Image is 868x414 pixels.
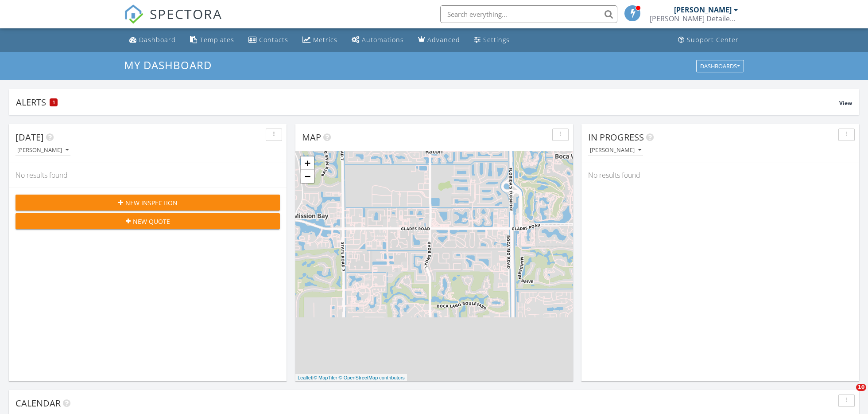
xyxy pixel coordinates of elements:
span: [DATE] [15,131,44,143]
a: Dashboard [126,32,179,48]
div: Automations [362,35,404,44]
span: Calendar [15,397,61,409]
span: New Quote [133,217,170,226]
div: | [295,374,407,382]
div: [PERSON_NAME] [590,147,641,153]
a: © OpenStreetMap contributors [339,375,405,380]
span: My Dashboard [124,58,212,72]
button: [PERSON_NAME] [15,145,70,156]
a: Contacts [245,32,292,48]
div: Advanced [427,35,460,44]
div: No results found [581,163,859,187]
div: [PERSON_NAME] [17,147,69,153]
a: Automations (Basic) [348,32,407,48]
button: New Quote [15,213,280,229]
div: Dashboard [139,35,176,44]
div: Templates [200,35,234,44]
img: The Best Home Inspection Software - Spectora [124,4,143,24]
input: Search everything... [440,5,617,23]
a: © MapTiler [314,375,337,380]
div: Contacts [259,35,288,44]
span: In Progress [588,131,644,143]
span: SPECTORA [150,4,222,23]
button: New Inspection [15,195,280,211]
button: Dashboards [696,60,744,72]
a: Metrics [299,32,341,48]
a: Templates [186,32,238,48]
span: 10 [856,384,866,391]
a: Zoom in [301,156,314,170]
span: 1 [53,99,55,105]
div: No results found [9,163,287,187]
a: Zoom out [301,170,314,183]
a: SPECTORA [124,12,222,31]
iframe: Intercom live chat [838,384,859,405]
div: [PERSON_NAME] [674,5,732,14]
button: [PERSON_NAME] [588,145,643,156]
span: New Inspection [125,198,178,207]
div: Settings [483,35,510,44]
span: Map [302,131,321,143]
div: Support Center [687,35,739,44]
a: Support Center [674,32,742,48]
div: Dean's Detailed Inspections [650,14,738,23]
a: Advanced [415,32,464,48]
div: Alerts [16,96,839,108]
span: View [839,99,852,107]
div: Metrics [313,35,337,44]
a: Settings [471,32,513,48]
div: Dashboards [700,63,740,69]
a: Leaflet [298,375,312,380]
